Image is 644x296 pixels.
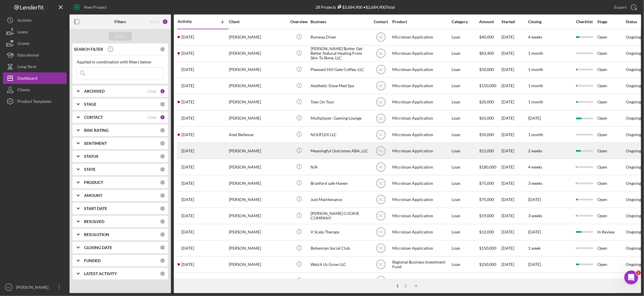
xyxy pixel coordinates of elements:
div: Loan [452,94,479,110]
div: 1 [394,284,402,288]
time: 2025-09-10 17:25 [181,165,194,169]
time: 5 days [528,278,539,283]
div: Long-Term [17,61,37,74]
div: 28 Projects • $2,684,900 Total [316,5,395,10]
time: 1 month [528,132,543,137]
div: [DATE] [501,94,528,110]
div: Applied in combination with filters below [77,60,164,64]
div: [DATE] [501,208,528,224]
div: Dashboard [17,72,37,85]
div: Open [597,143,625,158]
div: Product [392,19,450,24]
time: 2025-08-22 05:12 [181,246,194,251]
div: Loan [452,127,479,142]
span: $75,000 [479,197,494,202]
div: [DATE] [501,224,528,240]
div: [DATE] [501,46,528,61]
div: New Project [84,1,107,13]
div: Client [229,19,287,24]
div: Ongoing [626,51,641,56]
div: [PERSON_NAME] [229,94,287,110]
span: 1 [636,271,641,275]
div: Loans [17,26,28,39]
div: Just Maintenance [311,192,368,207]
div: Closing [528,19,572,24]
b: CONTACT [84,115,103,120]
div: Loan [452,111,479,126]
button: Dashboard [3,72,67,84]
div: Open [597,273,625,288]
div: Loan [452,176,479,191]
span: $50,000 [479,132,494,137]
div: NOUFLEX LLC [311,127,368,142]
div: 0 [160,193,165,198]
time: [DATE] [528,116,541,120]
div: [DATE] [501,241,528,256]
b: PRODUCT [84,180,103,185]
div: Loan [452,273,479,288]
a: Long-Term [3,61,67,72]
div: 0 [160,258,165,263]
div: [DATE] [501,273,528,288]
b: FUNDED [84,258,101,263]
text: SC [378,230,383,234]
div: Amount [479,19,501,24]
time: 2025-09-08 20:50 [181,181,194,186]
text: SC [378,181,383,185]
b: LATEST ACTIVITY [84,271,117,276]
div: Apply [115,32,126,41]
div: Microloan Application [392,127,450,142]
div: Anel Bellevue [229,127,287,142]
div: Runway Diner [311,30,368,45]
time: 3 weeks [528,213,542,218]
div: Ongoing [626,116,641,120]
div: Ongoing [626,100,641,104]
div: Brightstar Fence LLC [311,273,368,288]
div: [DATE] [501,192,528,207]
span: $40,000 [479,34,494,39]
div: 0 [160,154,165,159]
span: $15,000 [479,148,494,153]
div: Educational [17,49,39,62]
button: Activity [3,14,67,26]
div: Ongoing [626,83,641,88]
b: CLOSING DATE [84,245,112,250]
div: Open [597,257,625,272]
time: 2025-09-17 15:11 [181,116,194,120]
div: Ongoing [626,67,641,72]
div: Export [614,1,627,13]
div: 0 [160,167,165,172]
span: $19,000 [479,213,494,218]
span: $180,000 [479,165,496,169]
b: STATUS [84,154,98,159]
div: [DATE] [501,257,528,272]
span: $75,000 [479,181,494,186]
div: [PERSON_NAME] [229,192,287,207]
button: Loans [3,26,67,38]
div: Open [597,94,625,110]
text: SC [378,133,383,137]
time: 2025-08-21 14:21 [181,262,194,267]
div: Loan [452,257,479,272]
div: [PERSON_NAME] [229,159,287,175]
div: Clear [147,89,157,94]
div: Pleasant Hill Gate Coffee, LLC [311,62,368,77]
b: RESOLVED [84,219,104,224]
time: 2025-08-20 15:51 [181,278,194,283]
b: START DATE [84,206,107,211]
text: SC [378,116,383,120]
div: [PERSON_NAME] [229,62,287,77]
time: 2025-09-03 18:35 [181,213,194,218]
div: Loan [452,78,479,94]
div: Clients [17,84,30,97]
div: Branford safe Haven [311,176,368,191]
button: Product Templates [3,96,67,107]
button: Educational [3,49,67,61]
div: [PERSON_NAME] [229,241,287,256]
span: $83,400 [479,51,494,56]
div: 0 [160,219,165,224]
div: 0 [160,128,165,133]
div: [PERSON_NAME] [229,273,287,288]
